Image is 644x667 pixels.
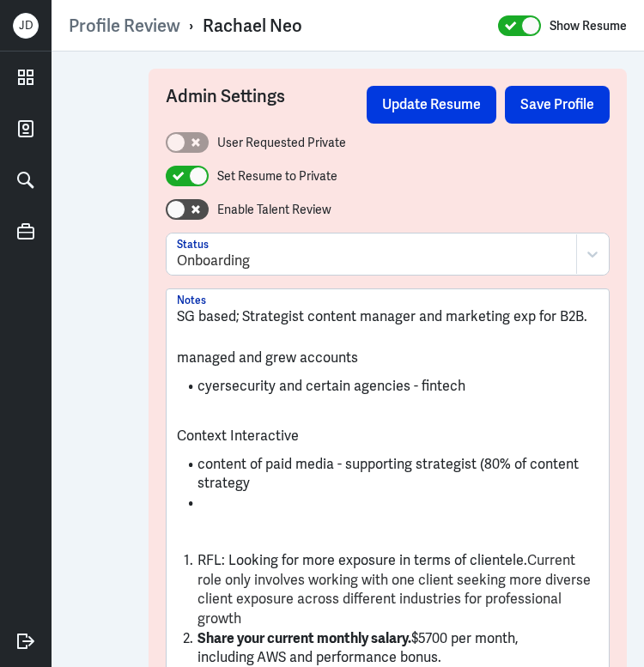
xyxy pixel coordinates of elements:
[217,134,346,152] label: User Requested Private
[13,13,39,39] div: J D
[177,426,598,446] p: Context Interactive
[217,201,331,219] label: Enable Talent Review
[505,86,610,124] button: Save Profile
[203,15,302,37] div: Rachael Neo
[197,551,594,628] span: Current role only involves working with one client seeking more diverse client exposure across di...
[550,15,627,37] label: Show Resume
[177,348,598,368] p: managed and grew accounts
[69,69,114,650] iframe: https://ppcdn.hiredigital.com/register/8158d130/resumes/544578792/11._Rachael_Neo_Resume_25_May_2...
[69,15,180,37] a: Profile Review
[177,306,598,327] p: SG based; Strategist content manager and marketing exp for B2B.
[166,86,367,124] h3: Admin Settings
[177,551,598,629] li: RFL: Looking for more exposure in terms of clientele.
[177,377,598,397] li: cyersecurity and certain agencies - fintech
[197,629,411,647] strong: Share your current monthly salary.
[217,167,337,185] label: Set Resume to Private
[367,86,496,124] button: Update Resume
[177,455,598,494] li: content of paid media - supporting strategist (80% of content strategy
[180,15,203,37] p: ›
